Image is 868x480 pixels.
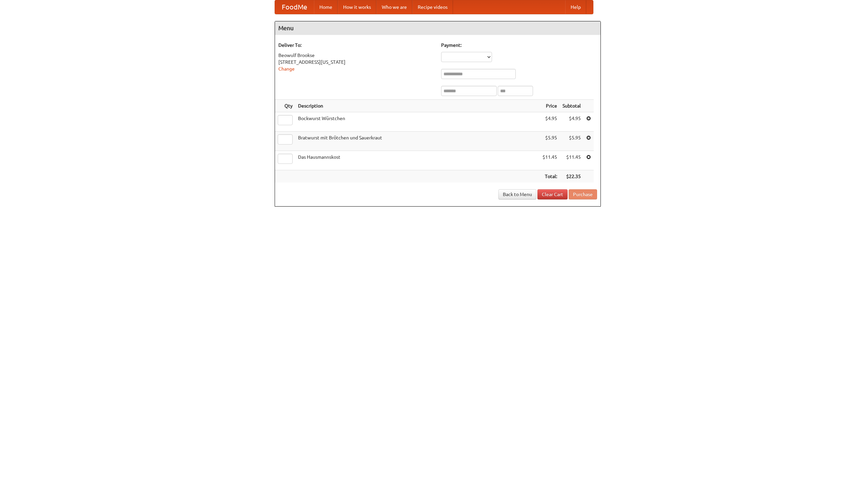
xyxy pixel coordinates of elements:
[275,100,295,112] th: Qty
[338,0,376,14] a: How it works
[569,189,597,199] button: Purchase
[560,100,584,112] th: Subtotal
[537,189,568,199] a: Clear Cart
[295,112,540,132] td: Bockwurst Würstchen
[441,42,597,49] h5: Payment:
[278,59,434,65] div: [STREET_ADDRESS][US_STATE]
[498,189,536,199] a: Back to Menu
[295,100,540,112] th: Description
[278,66,295,72] a: Change
[560,170,584,183] th: $22.35
[295,132,540,151] td: Bratwurst mit Brötchen und Sauerkraut
[275,21,600,35] h4: Menu
[540,151,560,170] td: $11.45
[314,0,338,14] a: Home
[560,112,584,132] td: $4.95
[565,0,586,14] a: Help
[540,170,560,183] th: Total:
[295,151,540,170] td: Das Hausmannskost
[278,42,434,49] h5: Deliver To:
[560,151,584,170] td: $11.45
[540,112,560,132] td: $4.95
[540,132,560,151] td: $5.95
[376,0,412,14] a: Who we are
[412,0,453,14] a: Recipe videos
[560,132,584,151] td: $5.95
[275,0,314,14] a: FoodMe
[540,100,560,112] th: Price
[278,52,434,59] div: Beowulf Brookse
